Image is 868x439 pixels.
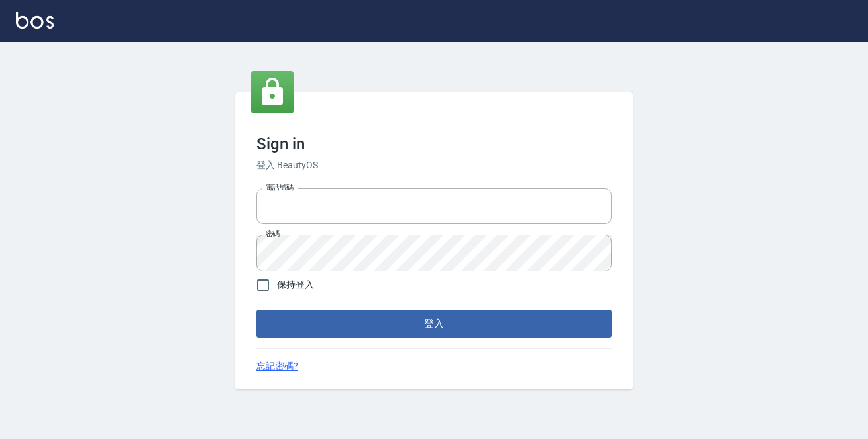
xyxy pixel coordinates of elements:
h3: Sign in [256,135,612,153]
a: 忘記密碼? [256,359,298,373]
img: Logo [16,12,54,29]
label: 密碼 [266,229,280,239]
span: 保持登入 [277,278,314,292]
h6: 登入 BeautyOS [256,158,612,172]
button: 登入 [256,310,612,338]
label: 電話號碼 [266,182,294,192]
